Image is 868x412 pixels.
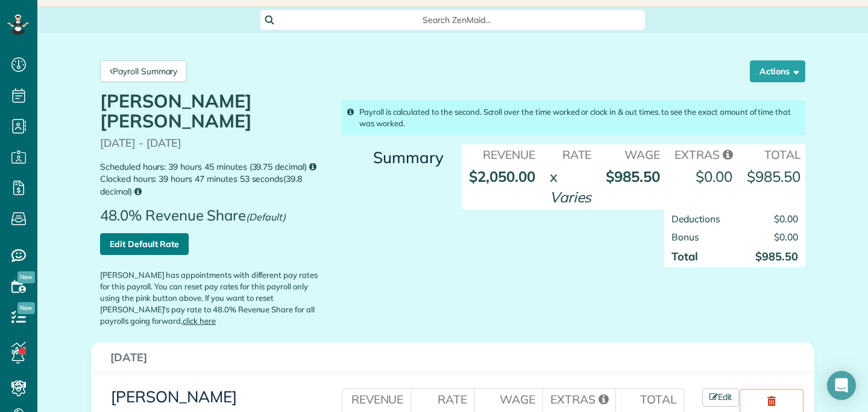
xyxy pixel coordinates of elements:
[110,352,795,364] h3: [DATE]
[774,231,798,243] span: $0.00
[474,389,542,408] th: Wage
[667,144,740,163] th: Extras
[740,144,808,163] th: Total
[599,144,667,163] th: Wage
[550,188,592,206] em: Varies
[606,167,660,185] strong: $985.50
[246,211,286,223] em: (Default)
[671,231,699,243] span: Bonus
[750,60,805,82] button: Actions
[469,167,535,185] strong: $2,050.00
[341,149,444,167] h3: Summary
[774,213,798,225] span: $0.00
[827,371,856,400] div: Open Intercom Messenger
[100,91,328,131] h1: [PERSON_NAME] [PERSON_NAME]
[755,249,798,263] strong: $985.50
[100,207,292,233] span: 48.0% Revenue Share
[462,144,542,163] th: Revenue
[100,255,328,327] p: [PERSON_NAME] has appointments with different pay rates for this payroll. You can reset pay rates...
[702,388,740,407] a: Edit
[100,60,187,82] a: Payroll Summary
[100,233,189,255] a: Edit Default Rate
[747,167,800,185] strong: $985.50
[100,161,328,198] small: Scheduled hours: 39 hours 45 minutes (39.75 decimal) Clocked hours: 39 hours 47 minutes 53 second...
[615,389,684,408] th: Total
[550,166,558,187] div: x
[17,302,35,314] span: New
[542,144,599,163] th: Rate
[542,389,615,408] th: Extras
[183,316,216,326] a: click here
[100,137,328,149] p: [DATE] - [DATE]
[410,389,474,408] th: Rate
[342,389,411,408] th: Revenue
[671,249,698,263] strong: Total
[696,166,732,187] div: $0.00
[111,387,237,407] a: [PERSON_NAME]
[341,100,805,135] div: Payroll is calculated to the second. Scroll over the time worked or clock in & out times. to see ...
[671,213,720,225] span: Deductions
[17,271,35,283] span: New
